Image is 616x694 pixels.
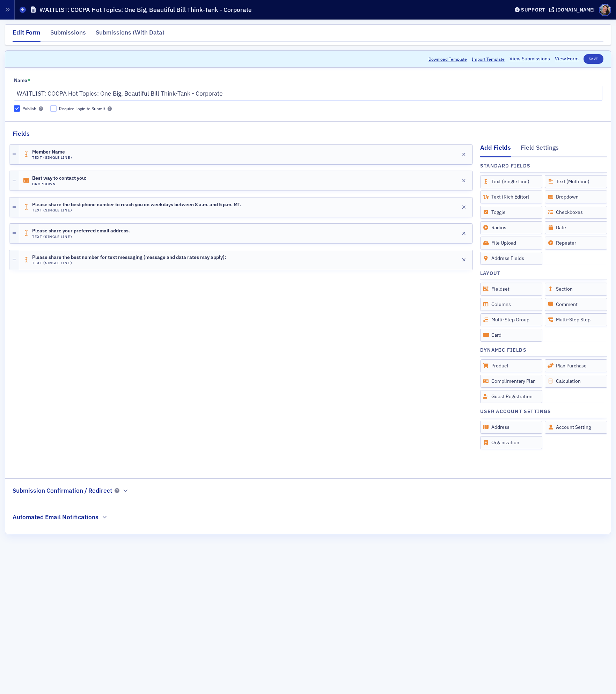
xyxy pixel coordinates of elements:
[59,106,105,112] div: Require Login to Submit
[521,143,559,156] div: Field Settings
[32,155,72,160] h4: Text (Single Line)
[545,221,607,234] div: Date
[480,162,531,170] h4: Standard Fields
[545,206,607,219] div: Checkboxes
[480,237,543,249] div: File Upload
[480,436,543,449] div: Organization
[545,175,607,188] div: Text (Multiline)
[32,182,86,186] h4: Dropdown
[545,359,607,372] div: Plan Purchase
[545,313,607,326] div: Multi-Step Step
[472,56,505,62] span: Import Template
[32,228,130,234] span: Please share your preferred email address.
[480,283,543,296] div: Fieldset
[32,261,226,265] h4: Text (Single Line)
[13,28,41,42] div: Edit Form
[28,78,30,83] abbr: This field is required
[14,105,20,112] input: Publish
[480,206,543,219] div: Toggle
[13,486,112,495] h2: Submission Confirmation / Redirect
[96,28,164,41] div: Submissions (With Data)
[480,390,543,403] div: Guest Registration
[480,313,543,326] div: Multi-Step Group
[549,7,597,12] button: [DOMAIN_NAME]
[50,105,57,112] input: Require Login to Submit
[480,221,543,234] div: Radios
[584,54,603,64] button: Save
[32,234,130,239] h4: Text (Single Line)
[32,255,226,260] span: Please share the best number for text messaging (message and data rates may apply):
[545,191,607,203] div: Dropdown
[556,7,595,13] div: [DOMAIN_NAME]
[32,208,241,212] h4: Text (Single Line)
[599,4,611,16] span: Profile
[521,7,545,13] div: Support
[480,191,543,203] div: Text (Rich Editor)
[545,283,607,296] div: Section
[480,421,543,434] div: Address
[480,298,543,311] div: Columns
[480,346,527,354] h4: Dynamic Fields
[13,513,98,522] h2: Automated Email Notifications
[480,408,551,415] h4: User Account Settings
[32,149,71,155] span: Member Name
[509,55,550,62] a: View Submissions
[480,252,543,265] div: Address Fields
[555,55,579,62] a: View Form
[14,77,27,84] div: Name
[480,329,543,342] div: Card
[545,375,607,388] div: Calculation
[13,129,30,138] h2: Fields
[39,6,252,14] h1: WAITLIST: COCPA Hot Topics: One Big, Beautiful Bill Think-Tank - Corporate
[545,237,607,249] div: Repeater
[480,175,543,188] div: Text (Single Line)
[32,176,86,181] span: Best way to contact you:
[428,56,467,62] button: Download Template
[480,143,511,157] div: Add Fields
[545,421,607,434] div: Account Setting
[480,375,543,388] div: Complimentary Plan
[22,106,36,112] div: Publish
[480,359,543,372] div: Product
[480,270,501,277] h4: Layout
[545,298,607,311] div: Comment
[50,28,86,41] div: Submissions
[32,202,241,208] span: Please share the best phone number to reach you on weekdays between 8 a.m. and 5 p.m. MT.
